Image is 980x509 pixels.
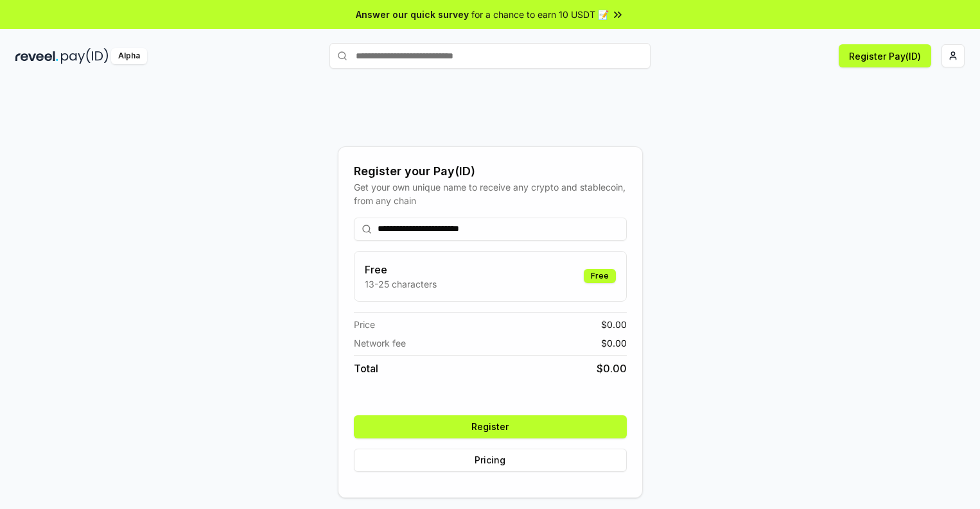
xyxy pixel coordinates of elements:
[584,269,616,283] div: Free
[356,8,469,21] span: Answer our quick survey
[111,48,147,64] div: Alpha
[354,449,627,472] button: Pricing
[601,336,627,350] span: $ 0.00
[597,361,627,376] span: $ 0.00
[61,48,109,64] img: pay_id
[354,415,627,438] button: Register
[354,318,375,331] span: Price
[365,277,437,291] p: 13-25 characters
[839,44,931,67] button: Register Pay(ID)
[354,361,378,376] span: Total
[15,48,58,64] img: reveel_dark
[354,162,627,180] div: Register your Pay(ID)
[601,318,627,331] span: $ 0.00
[354,336,406,350] span: Network fee
[365,262,437,277] h3: Free
[354,180,627,207] div: Get your own unique name to receive any crypto and stablecoin, from any chain
[471,8,609,21] span: for a chance to earn 10 USDT 📝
